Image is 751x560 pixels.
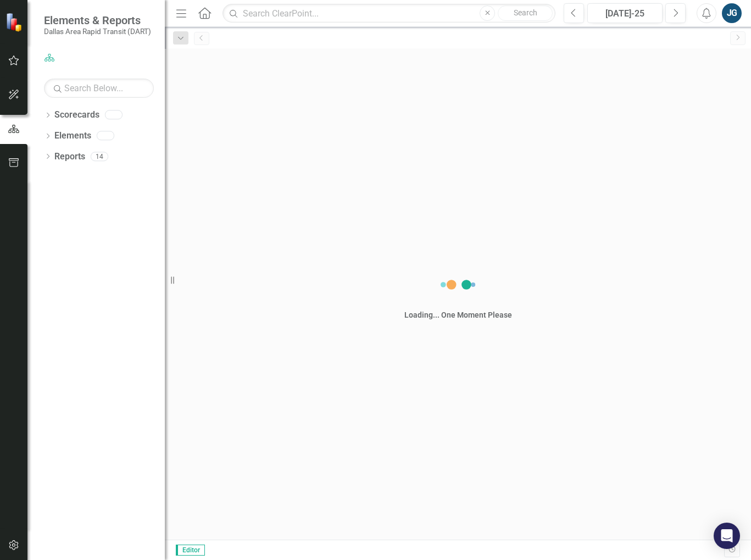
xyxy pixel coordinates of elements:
div: Loading... One Moment Please [404,309,512,320]
img: ClearPoint Strategy [5,13,25,32]
input: Search Below... [44,79,154,98]
span: Editor [176,545,205,556]
button: JG [722,3,742,23]
button: [DATE]-25 [587,3,663,23]
a: Reports [54,151,85,163]
small: Dallas Area Rapid Transit (DART) [44,27,151,36]
div: [DATE]-25 [591,7,659,20]
span: Search [514,8,537,17]
div: Open Intercom Messenger [714,523,740,549]
input: Search ClearPoint... [222,4,555,23]
div: 14 [91,152,108,161]
button: Search [498,5,553,21]
a: Elements [54,130,91,142]
span: Elements & Reports [44,14,151,27]
a: Scorecards [54,109,99,121]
